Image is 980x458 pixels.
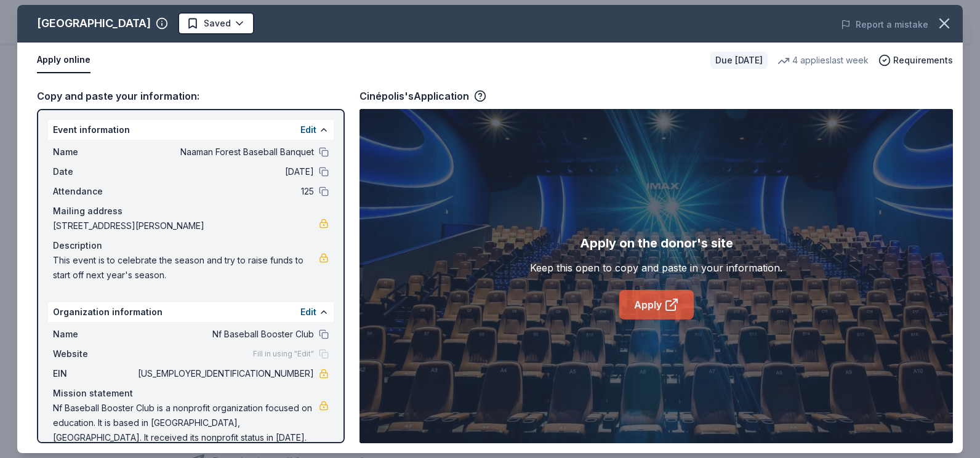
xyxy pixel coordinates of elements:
div: Apply on the donor's site [580,233,733,253]
span: Nf Baseball Booster Club [135,327,314,342]
div: Organization information [48,302,334,322]
span: 125 [135,184,314,199]
div: Mission statement [53,386,329,401]
span: Website [53,347,135,361]
button: Edit [300,123,316,137]
div: Event information [48,120,334,140]
span: Requirements [893,53,953,68]
button: Saved [178,12,254,34]
span: EIN [53,366,135,381]
span: Name [53,327,135,342]
span: [STREET_ADDRESS][PERSON_NAME] [53,219,319,233]
button: Apply online [37,47,90,73]
span: Fill in using "Edit" [253,349,314,359]
div: 4 applies last week [777,53,869,68]
button: Requirements [878,53,953,68]
div: Copy and paste your information: [37,88,345,104]
div: [GEOGRAPHIC_DATA] [37,14,151,33]
span: Naaman Forest Baseball Banquet [135,145,314,159]
span: Name [53,145,135,159]
span: [US_EMPLOYER_IDENTIFICATION_NUMBER] [135,366,314,381]
span: This event is to celebrate the season and try to raise funds to start off next year's season. [53,253,319,283]
span: Date [53,164,135,179]
span: Attendance [53,184,135,199]
span: Saved [204,16,231,31]
button: Edit [300,305,316,319]
div: Description [53,238,329,253]
div: Keep this open to copy and paste in your information. [530,260,782,275]
div: Due [DATE] [710,52,768,69]
button: Report a mistake [841,17,928,32]
a: Apply [619,290,694,319]
span: Nf Baseball Booster Club is a nonprofit organization focused on education. It is based in [GEOGRA... [53,401,319,445]
div: Cinépolis's Application [359,88,486,104]
div: Mailing address [53,204,329,219]
span: [DATE] [135,164,314,179]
